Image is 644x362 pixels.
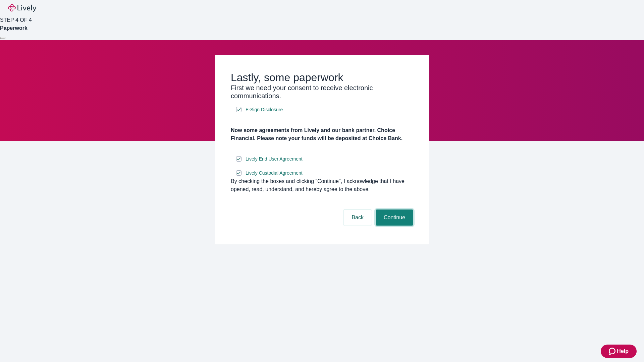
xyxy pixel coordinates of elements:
span: Help [617,347,629,355]
h4: Now some agreements from Lively and our bank partner, Choice Financial. Please note your funds wi... [231,126,413,142]
span: Lively End User Agreement [246,156,303,163]
h2: Lastly, some paperwork [231,71,413,84]
button: Zendesk support iconHelp [601,345,637,358]
div: By checking the boxes and clicking “Continue", I acknowledge that I have opened, read, understand... [231,177,413,193]
button: Continue [376,209,413,226]
svg: Zendesk support icon [609,347,617,355]
img: Lively [8,4,36,12]
span: Lively Custodial Agreement [246,170,303,177]
a: e-sign disclosure document [244,106,284,114]
button: Back [343,209,372,226]
a: e-sign disclosure document [244,169,304,177]
h3: First we need your consent to receive electronic communications. [231,84,413,100]
a: e-sign disclosure document [244,155,304,163]
span: E-Sign Disclosure [246,106,283,113]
